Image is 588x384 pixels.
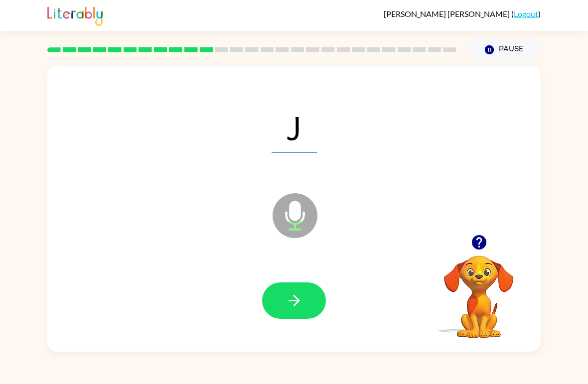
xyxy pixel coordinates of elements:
[384,9,541,18] div: ( )
[47,4,103,26] img: Literably
[384,9,511,18] span: [PERSON_NAME] [PERSON_NAME]
[429,240,529,340] video: Your browser must support playing .mp4 files to use Literably. Please try using another browser.
[272,101,317,153] span: J
[468,38,541,61] button: Pause
[514,9,538,18] a: Logout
